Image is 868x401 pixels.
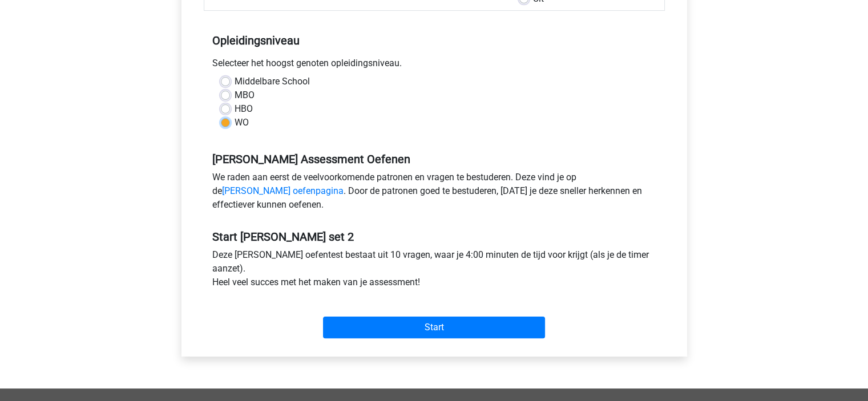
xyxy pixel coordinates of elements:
h5: Start [PERSON_NAME] set 2 [212,230,656,244]
label: WO [235,116,249,129]
label: HBO [235,102,253,116]
a: [PERSON_NAME] oefenpagina [222,185,344,196]
label: MBO [235,88,255,102]
h5: [PERSON_NAME] Assessment Oefenen [212,152,656,166]
div: Selecteer het hoogst genoten opleidingsniveau. [204,56,665,75]
label: Middelbare School [235,75,310,88]
div: We raden aan eerst de veelvoorkomende patronen en vragen te bestuderen. Deze vind je op de . Door... [204,171,665,216]
input: Start [323,317,545,338]
h5: Opleidingsniveau [212,29,656,52]
div: Deze [PERSON_NAME] oefentest bestaat uit 10 vragen, waar je 4:00 minuten de tijd voor krijgt (als... [204,248,665,294]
